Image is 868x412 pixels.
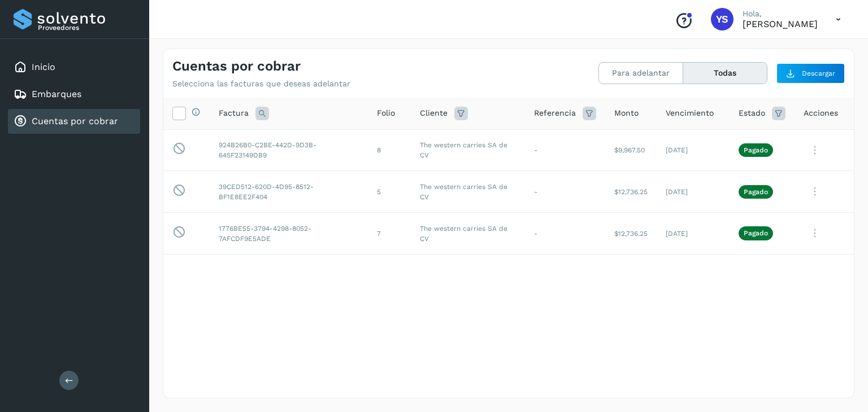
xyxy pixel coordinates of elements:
span: Referencia [534,107,576,119]
span: Acciones [804,107,838,119]
button: Descargar [776,63,845,84]
div: Embarques [8,82,140,107]
td: - [525,171,605,213]
td: 39CED512-620D-4D95-8512-BF1E8EE2F404 [210,171,368,213]
span: Descargar [802,68,835,78]
h4: Cuentas por cobrar [172,58,301,74]
td: [DATE] [657,213,730,255]
td: 7 [368,213,411,255]
td: [DATE] [657,129,730,171]
span: Vencimiento [666,107,714,119]
p: YURICXI SARAHI CANIZALES AMPARO [743,19,818,29]
td: The western carries SA de CV [411,129,525,171]
button: Todas [683,63,767,84]
td: - [525,213,605,255]
p: Selecciona las facturas que deseas adelantar [172,79,350,89]
td: The western carries SA de CV [411,213,525,255]
p: Hola, [743,9,818,19]
button: Para adelantar [599,63,683,84]
td: The western carries SA de CV [411,171,525,213]
a: Embarques [32,89,81,99]
td: [DATE] [657,171,730,213]
td: $12,736.25 [605,213,657,255]
td: $12,736.25 [605,171,657,213]
div: Inicio [8,55,140,80]
div: Cuentas por cobrar [8,109,140,134]
a: Inicio [32,62,55,72]
p: Proveedores [38,24,136,32]
td: 924B26B0-C2BE-442D-9D3B-645F23149DB9 [210,129,368,171]
span: Cliente [420,107,448,119]
p: Pagado [744,188,768,196]
span: Estado [739,107,765,119]
a: Cuentas por cobrar [32,116,118,126]
td: 5 [368,171,411,213]
td: 8 [368,129,411,171]
span: Monto [614,107,639,119]
p: Pagado [744,146,768,154]
td: 1776BE55-3794-4298-8052-7AFCDF9E5ADE [210,213,368,255]
p: Pagado [744,229,768,237]
span: Factura [219,107,249,119]
td: - [525,129,605,171]
td: $9,967.50 [605,129,657,171]
span: Folio [377,107,395,119]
